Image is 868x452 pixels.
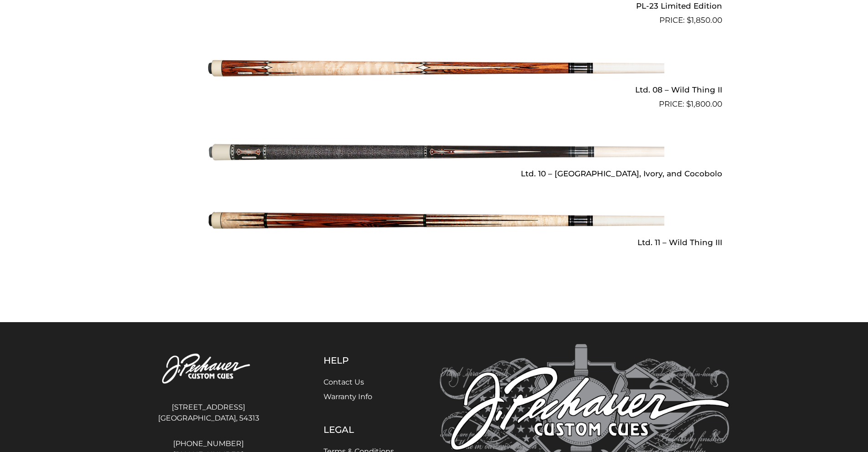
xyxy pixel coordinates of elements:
[146,182,722,251] a: Ltd. 11 – Wild Thing III
[324,378,364,386] a: Contact Us
[139,398,278,427] address: [STREET_ADDRESS] [GEOGRAPHIC_DATA], 54313
[687,15,722,25] bdi: 1,850.00
[204,114,664,190] img: Ltd. 10 - Ebony, Ivory, and Cocobolo
[324,355,394,366] h5: Help
[146,114,722,182] a: Ltd. 10 – [GEOGRAPHIC_DATA], Ivory, and Cocobolo
[687,15,691,25] span: $
[324,392,372,401] a: Warranty Info
[686,99,722,108] bdi: 1,800.00
[204,182,664,259] img: Ltd. 11 - Wild Thing III
[146,30,722,110] a: Ltd. 08 – Wild Thing II $1,800.00
[146,234,722,251] h2: Ltd. 11 – Wild Thing III
[146,165,722,182] h2: Ltd. 10 – [GEOGRAPHIC_DATA], Ivory, and Cocobolo
[139,438,278,449] a: [PHONE_NUMBER]
[146,82,722,98] h2: Ltd. 08 – Wild Thing II
[324,424,394,435] h5: Legal
[139,344,278,395] img: Pechauer Custom Cues
[686,99,691,108] span: $
[204,30,664,107] img: Ltd. 08 - Wild Thing II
